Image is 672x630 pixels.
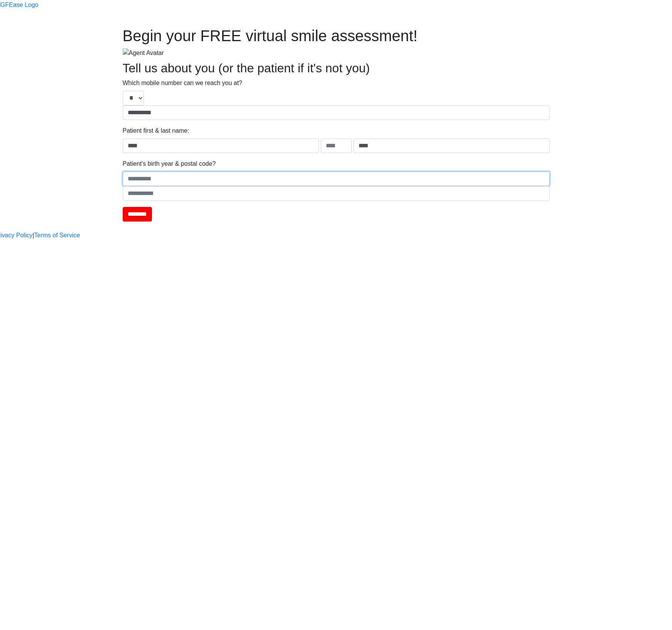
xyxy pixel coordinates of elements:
img: Agent Avatar [123,48,164,58]
a: Terms of Service [34,231,80,240]
label: Patient's birth year & postal code? [123,159,216,168]
h2: Tell us about you (or the patient if it's not you) [123,61,550,75]
a: | [33,231,34,240]
label: Patient first & last name: [123,126,189,135]
label: Which mobile number can we reach you at? [123,78,242,88]
h1: Begin your FREE virtual smile assessment! [123,27,550,45]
